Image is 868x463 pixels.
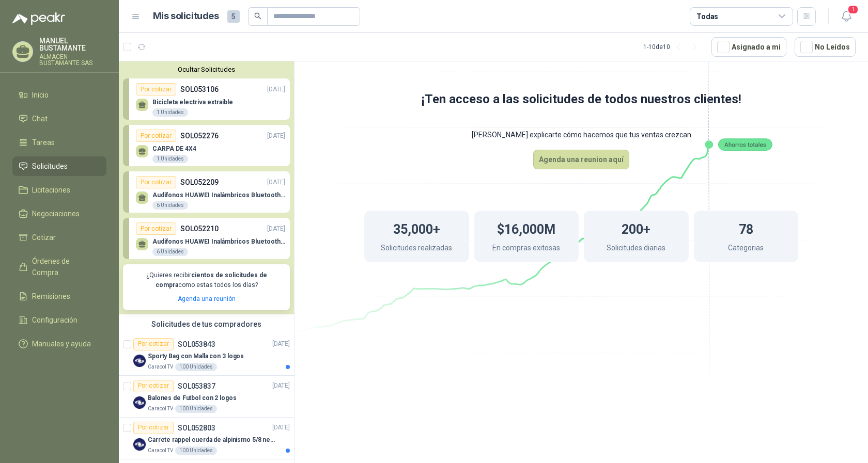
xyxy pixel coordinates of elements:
a: Por cotizarSOL053106[DATE] Bicicleta electriva extraible1 Unidades [123,78,290,120]
p: Carrete rappel cuerda de alpinismo 5/8 negra 16mm [148,435,276,445]
span: Solicitudes [32,161,68,172]
span: Chat [32,113,48,124]
p: SOL053837 [178,382,215,390]
p: SOL053106 [180,84,219,95]
button: Ocultar Solicitudes [123,66,290,73]
p: Solicitudes realizadas [381,242,452,256]
div: 100 Unidades [175,446,217,455]
a: Licitaciones [12,180,106,200]
a: Chat [12,109,106,129]
div: Por cotizar [136,222,176,235]
p: [DATE] [267,131,285,141]
a: Por cotizarSOL052276[DATE] CARPA DE 4X41 Unidades [123,125,290,166]
b: cientos de solicitudes de compra [156,272,267,289]
p: [DATE] [267,85,285,94]
p: ¿Quieres recibir como estas todos los días? [129,270,284,290]
p: Audifonos HUAWEI Inalámbricos Bluetooth Deportivos Open Ear FreeArc [152,191,285,199]
p: Caracol TV [148,405,173,413]
span: Cotizar [32,232,56,243]
img: Logo peakr [12,12,65,25]
p: SOL052276 [180,130,219,141]
p: Caracol TV [148,363,173,371]
a: Solicitudes [12,156,106,176]
a: Manuales y ayuda [12,334,106,354]
button: 1 [837,7,856,26]
a: Por cotizarSOL053843[DATE] Company LogoSporty Bag con Malla con 3 logosCaracol TV100 Unidades [119,334,294,376]
div: Por cotizar [133,338,174,350]
p: Balones de Futbol con 2 logos [148,393,237,403]
a: Negociaciones [12,204,106,223]
a: Inicio [12,85,106,105]
span: Órdenes de Compra [32,256,97,278]
a: Tareas [12,133,106,152]
img: Company Logo [133,396,146,409]
p: Audifonos HUAWEI Inalámbricos Bluetooth In Ear Deportivos Freebuds 6i Cancelación de Ruido [152,238,285,245]
span: Licitaciones [32,184,70,196]
span: Remisiones [32,291,70,302]
p: [DATE] [272,381,290,391]
div: 6 Unidades [152,201,188,210]
a: Remisiones [12,286,106,306]
div: 1 Unidades [152,155,188,163]
p: Solicitudes diarias [607,242,665,256]
h1: 200+ [622,217,650,240]
h1: 78 [739,217,753,240]
a: Órdenes de Compra [12,251,106,282]
div: 100 Unidades [175,363,217,371]
span: Negociaciones [32,208,80,219]
div: Ocultar SolicitudesPor cotizarSOL053106[DATE] Bicicleta electriva extraible1 UnidadesPor cotizarS... [119,61,294,314]
p: CARPA DE 4X4 [152,145,196,152]
button: Agenda una reunion aquí [533,150,629,169]
h1: $16,000M [497,217,555,240]
img: Company Logo [133,355,146,367]
p: [DATE] [267,178,285,187]
img: Company Logo [133,438,146,451]
p: Bicicleta electriva extraible [152,99,233,106]
button: No Leídos [795,37,856,57]
p: SOL052209 [180,177,219,188]
h1: 35,000+ [393,217,440,240]
a: Por cotizarSOL052803[DATE] Company LogoCarrete rappel cuerda de alpinismo 5/8 negra 16mmCaracol T... [119,418,294,459]
div: Por cotizar [133,422,174,434]
span: Inicio [32,89,49,101]
p: Caracol TV [148,446,173,455]
span: 1 [847,5,859,14]
p: SOL052210 [180,223,219,234]
span: search [254,12,261,20]
div: Por cotizar [136,176,176,188]
a: Por cotizarSOL053837[DATE] Company LogoBalones de Futbol con 2 logosCaracol TV100 Unidades [119,376,294,418]
p: [DATE] [272,339,290,349]
p: En compras exitosas [492,242,560,256]
span: Configuración [32,314,78,326]
div: Todas [696,11,718,22]
a: Por cotizarSOL052210[DATE] Audifonos HUAWEI Inalámbricos Bluetooth In Ear Deportivos Freebuds 6i ... [123,218,290,259]
p: Categorias [728,242,764,256]
p: MANUEL BUSTAMANTE [39,37,106,52]
p: SOL053843 [178,341,215,348]
div: Solicitudes de tus compradores [119,314,294,334]
div: 1 Unidades [152,108,188,117]
a: Cotizar [12,228,106,247]
div: Por cotizar [136,130,176,142]
div: Por cotizar [133,380,174,392]
a: Por cotizarSOL052209[DATE] Audifonos HUAWEI Inalámbricos Bluetooth Deportivos Open Ear FreeArc6 U... [123,171,290,213]
span: Manuales y ayuda [32,338,91,349]
span: 5 [227,10,240,23]
span: Tareas [32,137,55,148]
a: Agenda una reunión [178,295,236,302]
div: 1 - 10 de 10 [643,39,703,55]
div: 6 Unidades [152,248,188,256]
div: Por cotizar [136,83,176,95]
p: SOL052803 [178,424,215,432]
p: [DATE] [267,224,285,234]
button: Asignado a mi [711,37,786,57]
h1: Mis solicitudes [153,9,219,24]
p: Sporty Bag con Malla con 3 logos [148,352,244,361]
p: ALMACEN BUSTAMANTE SAS [39,54,106,66]
div: 100 Unidades [175,405,217,413]
p: [DATE] [272,423,290,433]
a: Configuración [12,310,106,330]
